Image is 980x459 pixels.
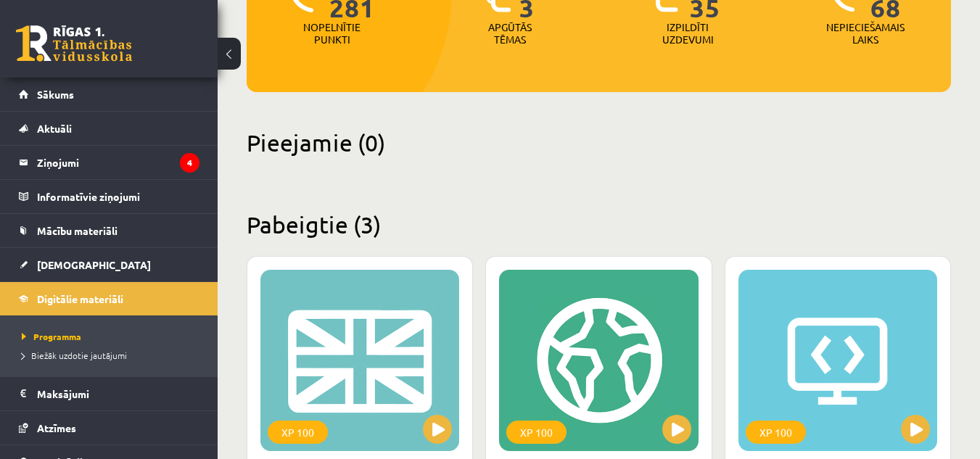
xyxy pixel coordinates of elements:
[19,377,199,410] a: Maksājumi
[19,248,199,281] a: [DEMOGRAPHIC_DATA]
[37,292,123,305] span: Digitālie materiāli
[746,421,806,444] div: XP 100
[826,21,905,46] p: Nepieciešamais laiks
[303,21,361,46] p: Nopelnītie punkti
[19,146,199,179] a: Ziņojumi4
[16,25,132,62] a: Rīgas 1. Tālmācības vidusskola
[22,350,127,361] span: Biežāk uzdotie jautājumi
[482,21,538,46] p: Apgūtās tēmas
[37,224,118,237] span: Mācību materiāli
[247,128,951,157] h2: Pieejamie (0)
[37,122,72,135] span: Aktuāli
[22,331,81,342] span: Programma
[37,258,151,271] span: [DEMOGRAPHIC_DATA]
[37,88,74,101] span: Sākums
[19,78,199,111] a: Sākums
[268,421,328,444] div: XP 100
[37,146,199,179] legend: Ziņojumi
[19,180,199,213] a: Informatīvie ziņojumi
[37,180,199,213] legend: Informatīvie ziņojumi
[22,349,203,362] a: Biežāk uzdotie jautājumi
[22,330,203,343] a: Programma
[37,421,76,434] span: Atzīmes
[19,214,199,247] a: Mācību materiāli
[19,112,199,145] a: Aktuāli
[247,210,951,239] h2: Pabeigtie (3)
[659,21,716,46] p: Izpildīti uzdevumi
[19,282,199,315] a: Digitālie materiāli
[180,153,199,173] i: 4
[506,421,567,444] div: XP 100
[37,377,199,410] legend: Maksājumi
[19,411,199,444] a: Atzīmes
